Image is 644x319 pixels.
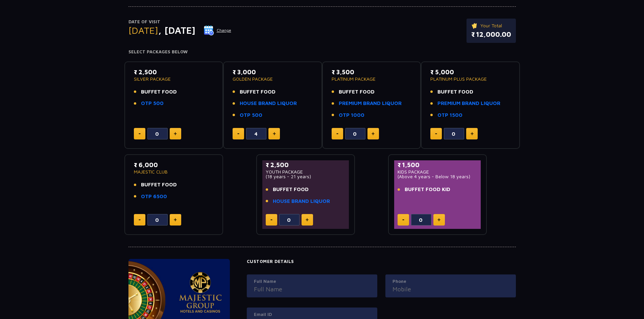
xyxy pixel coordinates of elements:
[266,160,346,169] p: ₹ 2,500
[134,169,214,174] p: MAJESTIC CLUB
[471,22,478,29] img: ticket
[273,197,330,205] a: HOUSE BRAND LIQUOR
[437,88,473,96] span: BUFFET FOOD
[204,25,232,36] button: Change
[237,133,239,134] img: minus
[141,181,177,189] span: BUFFET FOOD
[254,278,370,285] label: Full Name
[332,68,412,77] p: ₹ 3,500
[233,77,313,81] p: GOLDEN PACKAGE
[437,100,500,107] a: PREMIUM BRAND LIQUOR
[372,132,375,135] img: plus
[270,219,272,220] img: minus
[141,88,177,96] span: BUFFET FOOD
[139,133,141,134] img: minus
[134,68,214,77] p: ₹ 2,500
[240,111,262,119] a: OTP 500
[339,111,364,119] a: OTP 1000
[471,132,474,135] img: plus
[471,22,511,29] p: Your Total
[336,133,338,134] img: minus
[435,133,437,134] img: minus
[139,219,141,220] img: minus
[128,19,232,25] p: Date of Visit
[266,169,346,174] p: YOUTH PACKAGE
[240,88,276,96] span: BUFFET FOOD
[240,100,297,107] a: HOUSE BRAND LIQUOR
[266,174,346,179] p: (18 years - 21 years)
[339,88,375,96] span: BUFFET FOOD
[437,218,440,221] img: plus
[174,132,177,135] img: plus
[471,29,511,39] p: ₹ 12,000.00
[398,174,478,179] p: (Above 4 years - Below 18 years)
[392,285,509,294] input: Mobile
[437,111,462,119] a: OTP 1500
[141,100,164,107] a: OTP 500
[128,25,158,36] span: [DATE]
[141,193,167,201] a: OTP 6500
[306,218,309,221] img: plus
[233,68,313,77] p: ₹ 3,000
[254,285,370,294] input: Full Name
[158,25,195,36] span: , [DATE]
[392,278,509,285] label: Phone
[273,186,309,193] span: BUFFET FOOD
[405,186,450,193] span: BUFFET FOOD KID
[134,160,214,169] p: ₹ 6,000
[247,259,516,264] h4: Customer Details
[174,218,177,221] img: plus
[128,49,516,55] h4: Select Packages Below
[430,77,510,81] p: PLATINUM PLUS PACKAGE
[398,169,478,174] p: KIDS PACKAGE
[254,311,370,318] label: Email ID
[398,160,478,169] p: ₹ 1,500
[430,68,510,77] p: ₹ 5,000
[273,132,276,135] img: plus
[134,77,214,81] p: SILVER PACKAGE
[339,100,402,107] a: PREMIUM BRAND LIQUOR
[332,77,412,81] p: PLATINUM PACKAGE
[402,219,404,220] img: minus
